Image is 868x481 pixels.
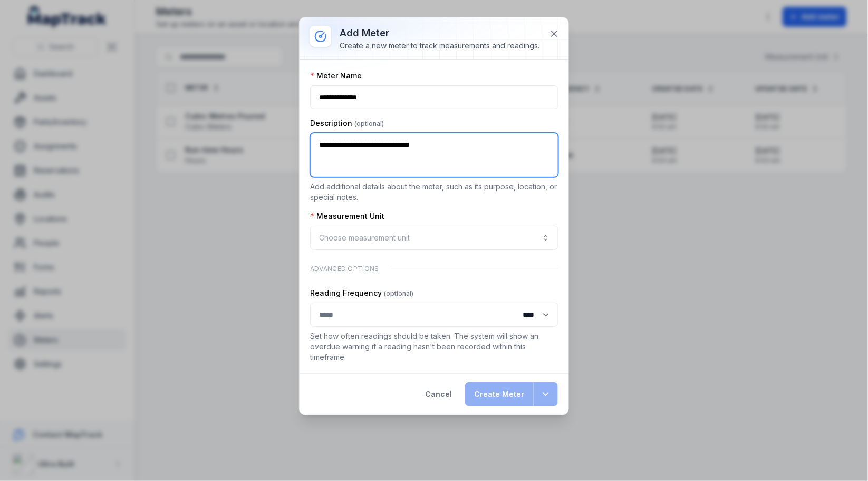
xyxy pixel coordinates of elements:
[340,26,539,41] h3: Add meter
[310,118,384,128] label: Description
[310,71,362,81] label: Meter Name
[310,133,558,177] textarea: :rd9:-form-item-label
[310,303,558,327] input: :rde:-form-item-label
[310,182,558,203] p: Add additional details about the meter, such as its purpose, location, or special notes.
[340,41,539,51] div: Create a new meter to track measurements and readings.
[310,258,558,279] div: Advanced Options
[310,288,413,298] label: Reading Frequency
[310,211,384,222] label: Measurement Unit
[310,85,558,109] input: :rd8:-form-item-label
[416,382,461,406] button: Cancel
[310,331,558,363] p: Set how often readings should be taken. The system will show an overdue warning if a reading hasn...
[310,226,558,250] button: Choose measurement unit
